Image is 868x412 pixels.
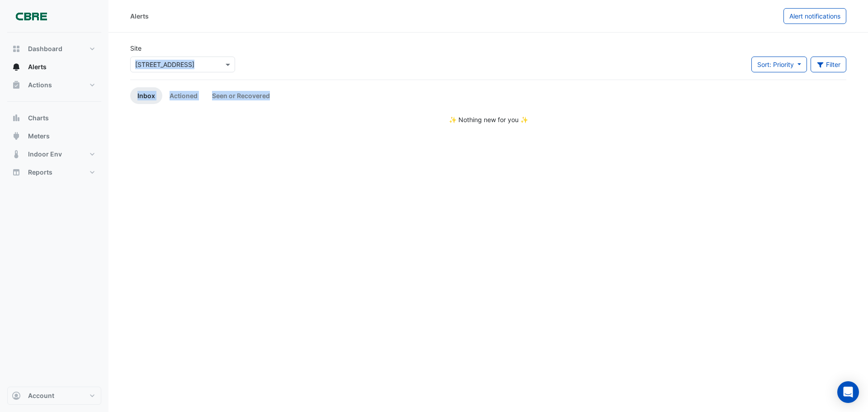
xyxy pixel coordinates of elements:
[12,168,21,177] app-icon: Reports
[12,81,21,90] app-icon: Actions
[837,381,859,403] div: Open Intercom Messenger
[130,43,142,53] label: Site
[162,87,205,104] a: Actioned
[130,87,162,104] a: Inbox
[7,145,101,163] button: Indoor Env
[751,57,807,72] button: Sort: Priority
[7,387,101,405] button: Account
[28,391,54,400] span: Account
[7,58,101,76] button: Alerts
[7,163,101,181] button: Reports
[28,168,52,177] span: Reports
[28,150,62,159] span: Indoor Env
[12,44,21,53] app-icon: Dashboard
[12,114,21,123] app-icon: Charts
[11,7,52,25] img: Company Logo
[757,61,794,68] span: Sort: Priority
[28,44,62,53] span: Dashboard
[783,8,846,24] button: Alert notifications
[7,76,101,94] button: Actions
[12,62,21,71] app-icon: Alerts
[7,127,101,145] button: Meters
[130,115,846,124] div: ✨ Nothing new for you ✨
[789,12,840,20] span: Alert notifications
[7,109,101,127] button: Charts
[205,87,277,104] a: Seen or Recovered
[7,40,101,58] button: Dashboard
[811,57,847,72] button: Filter
[28,114,49,123] span: Charts
[28,81,52,90] span: Actions
[28,132,50,141] span: Meters
[130,11,149,21] div: Alerts
[12,150,21,159] app-icon: Indoor Env
[12,132,21,141] app-icon: Meters
[28,62,47,71] span: Alerts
